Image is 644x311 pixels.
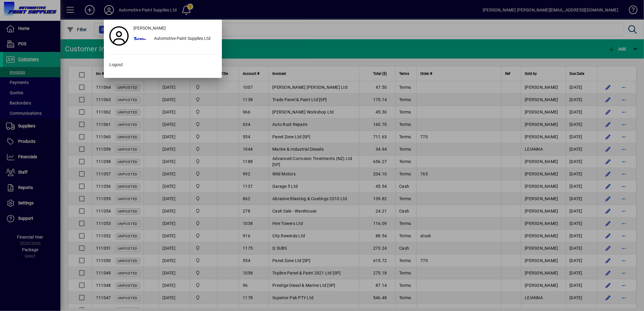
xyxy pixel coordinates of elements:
[109,62,123,68] span: Logout
[133,25,166,31] span: [PERSON_NAME]
[107,59,219,70] button: Logout
[131,23,219,34] a: [PERSON_NAME]
[149,34,219,44] div: Automotive Paint Supplies Ltd
[131,34,219,44] button: Automotive Paint Supplies Ltd
[107,30,131,41] a: Profile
